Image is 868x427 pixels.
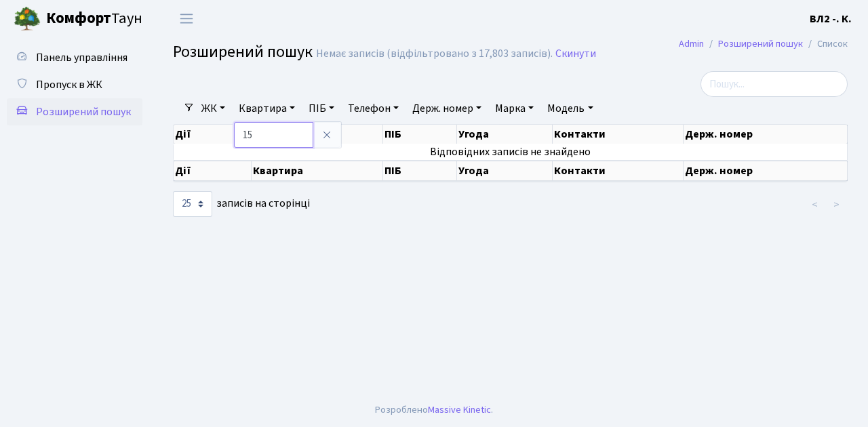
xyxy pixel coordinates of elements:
b: ВЛ2 -. К. [810,12,852,26]
th: ПІБ [383,161,457,181]
th: Угода [457,125,553,144]
nav: breadcrumb [658,30,868,58]
a: ВЛ2 -. К. [810,11,852,27]
a: ЖК [196,97,231,120]
span: Пропуск в ЖК [36,77,102,92]
a: Скинути [555,47,596,60]
a: Пропуск в ЖК [7,71,142,98]
img: logo.png [14,5,41,33]
th: Квартира [252,161,384,181]
th: Контакти [553,161,684,181]
select: записів на сторінці [173,191,212,217]
span: Таун [46,7,142,30]
a: Розширений пошук [7,98,142,125]
li: Список [803,37,848,52]
td: Відповідних записів не знайдено [174,144,848,160]
th: Дії [174,161,252,181]
a: Розширений пошук [718,37,803,51]
span: Панель управління [36,50,127,65]
span: Розширений пошук [36,104,131,119]
a: Панель управління [7,44,142,71]
th: Держ. номер [684,161,848,181]
button: Переключити навігацію [170,7,203,30]
a: Телефон [342,97,404,120]
th: Угода [457,161,553,181]
label: записів на сторінці [173,191,310,217]
th: ПІБ [383,125,457,144]
th: Держ. номер [684,125,848,144]
a: Admin [679,37,704,51]
a: Держ. номер [407,97,487,120]
a: Модель [542,97,598,120]
span: Розширений пошук [173,40,313,64]
th: Контакти [553,125,684,144]
a: ПІБ [303,97,340,120]
div: Немає записів (відфільтровано з 17,803 записів). [316,47,553,60]
a: Квартира [233,97,300,120]
th: Дії [174,125,252,144]
div: Розроблено . [375,403,493,418]
a: Massive Kinetic [428,403,491,417]
input: Пошук... [701,71,848,97]
a: Марка [490,97,539,120]
b: Комфорт [46,7,111,29]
